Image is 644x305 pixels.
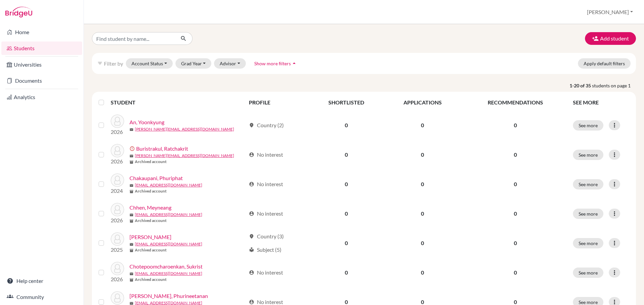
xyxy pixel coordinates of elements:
a: [EMAIL_ADDRESS][DOMAIN_NAME] [135,212,202,218]
span: account_circle [249,152,254,157]
a: Buristrakul, Ratchakrit [136,145,188,153]
button: Add student [585,32,636,45]
p: 0 [466,269,565,277]
a: Documents [1,74,82,87]
img: Chotepoomcharoenkan, Sukrist [111,262,124,275]
a: [PERSON_NAME][EMAIL_ADDRESS][DOMAIN_NAME] [135,153,234,159]
a: [EMAIL_ADDRESS][DOMAIN_NAME] [135,182,202,188]
button: See more [573,268,603,278]
i: arrow_drop_up [291,60,298,67]
img: An, Yoonkyung [111,115,124,128]
button: See more [573,150,603,160]
button: See more [573,209,603,219]
b: Archived account [135,218,167,224]
p: 0 [466,210,565,218]
button: Grad Year [175,58,212,69]
a: Analytics [1,90,82,104]
th: STUDENT [111,94,245,110]
button: Apply default filters [578,58,631,69]
button: Account Status [126,58,173,69]
span: inventory_2 [129,189,133,194]
td: 0 [309,169,383,199]
span: location_on [249,123,254,128]
div: Subject (5) [249,246,281,254]
span: location_on [249,234,254,239]
span: mail [129,242,133,246]
b: Archived account [135,247,167,253]
div: No interest [249,151,283,159]
span: students on page 1 [592,82,636,89]
span: account_circle [249,181,254,187]
span: Filter by [104,60,123,67]
td: 0 [383,140,462,169]
td: 0 [309,258,383,287]
a: Home [1,25,82,39]
img: Chakaupani, Phuriphat [111,173,124,187]
img: Buristrakul, Ratchakrit [111,144,124,157]
a: Chakaupani, Phuriphat [129,174,183,182]
div: No interest [249,180,283,188]
p: 2026 [111,216,124,224]
input: Find student by name... [92,32,175,45]
td: 0 [383,199,462,228]
td: 0 [309,110,383,140]
p: 2025 [111,246,124,254]
span: inventory_2 [129,160,133,164]
div: No interest [249,210,283,218]
button: See more [573,120,603,131]
a: [PERSON_NAME], Phurineetanan [129,292,208,300]
p: 0 [466,151,565,159]
p: 2026 [111,275,124,283]
b: Archived account [135,159,167,165]
div: No interest [249,269,283,277]
span: inventory_2 [129,278,133,282]
a: [EMAIL_ADDRESS][DOMAIN_NAME] [135,271,202,277]
span: mail [129,183,133,187]
span: account_circle [249,270,254,275]
img: Bridge-U [5,7,32,17]
a: Universities [1,58,82,71]
span: mail [129,213,133,217]
a: Help center [1,274,82,288]
p: 2026 [111,128,124,136]
img: Chhen, Meyneang [111,203,124,216]
button: See more [573,179,603,189]
th: RECOMMENDATIONS [462,94,569,110]
a: Students [1,42,82,55]
td: 0 [383,258,462,287]
a: An, Yoonkyung [129,118,164,126]
span: account_circle [249,211,254,216]
span: Show more filters [254,61,291,66]
span: local_library [249,247,254,252]
span: account_circle [249,299,254,305]
p: 0 [466,239,565,247]
a: [PERSON_NAME][EMAIL_ADDRESS][DOMAIN_NAME] [135,126,234,132]
td: 0 [309,140,383,169]
button: Show more filtersarrow_drop_up [249,58,303,69]
p: 2026 [111,157,124,165]
th: PROFILE [245,94,309,110]
td: 0 [309,228,383,258]
p: 0 [466,121,565,129]
td: 0 [383,169,462,199]
i: filter_list [97,61,103,66]
span: mail [129,272,133,276]
a: Community [1,290,82,304]
a: [PERSON_NAME] [129,233,171,241]
span: inventory_2 [129,248,133,252]
span: mail [129,154,133,158]
span: error_outline [129,146,136,151]
button: [PERSON_NAME] [584,6,636,18]
span: inventory_2 [129,219,133,223]
th: SEE MORE [569,94,633,110]
button: See more [573,238,603,248]
strong: 1-20 of 35 [570,82,592,89]
button: Advisor [214,58,246,69]
td: 0 [309,199,383,228]
p: 0 [466,180,565,188]
a: [EMAIL_ADDRESS][DOMAIN_NAME] [135,241,202,247]
div: Country (2) [249,121,284,129]
img: Chojnacki, Natalia [111,232,124,246]
div: Country (3) [249,232,284,240]
a: Chotepoomcharoenkan, Sukrist [129,262,203,271]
